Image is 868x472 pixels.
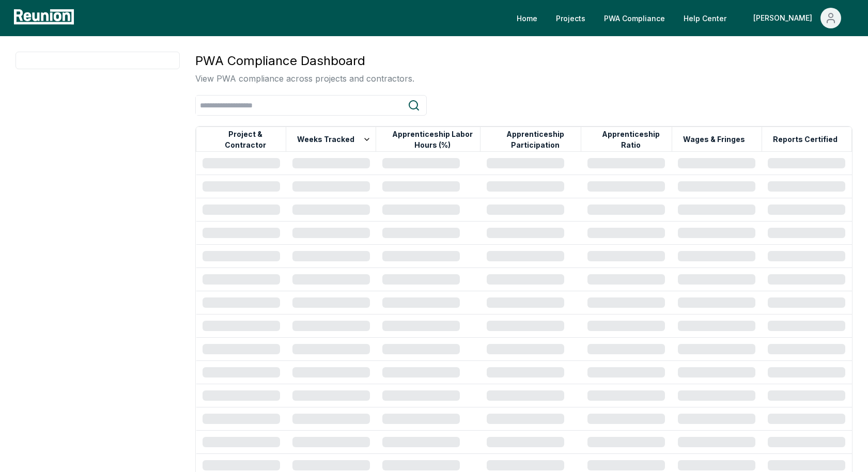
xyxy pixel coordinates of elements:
a: Home [508,8,546,28]
a: Help Center [675,8,735,28]
button: Apprenticeship Labor Hours (%) [385,129,480,150]
a: Projects [548,8,594,28]
a: PWA Compliance [596,8,673,28]
p: View PWA compliance across projects and contractors. [195,72,414,85]
button: Weeks Tracked [295,129,373,150]
button: [PERSON_NAME] [745,8,849,28]
button: Apprenticeship Participation [489,129,581,150]
button: Project & Contractor [205,129,286,150]
button: Reports Certified [771,129,840,150]
nav: Main [508,8,858,28]
h3: PWA Compliance Dashboard [195,52,414,70]
button: Apprenticeship Ratio [590,129,672,150]
button: Wages & Fringes [681,129,747,150]
div: [PERSON_NAME] [753,8,816,28]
